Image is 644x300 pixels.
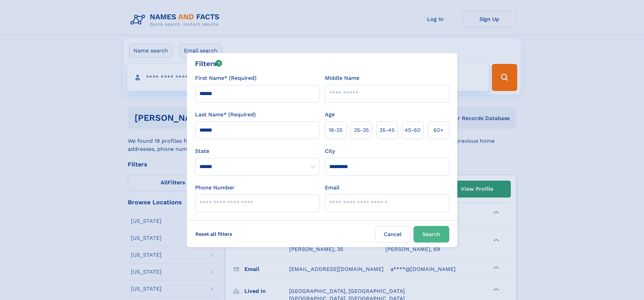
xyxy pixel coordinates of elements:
[413,226,449,243] button: Search
[433,126,444,134] span: 60+
[195,74,257,82] label: First Name* (Required)
[195,147,319,155] label: State
[325,184,339,192] label: Email
[195,59,222,69] div: Filters
[354,126,369,134] span: 25‑35
[375,226,411,243] label: Cancel
[329,126,342,134] span: 18‑25
[379,126,395,134] span: 35‑45
[405,126,421,134] span: 45‑60
[325,147,335,155] label: City
[195,111,256,119] label: Last Name* (Required)
[325,74,359,82] label: Middle Name
[191,226,237,242] label: Reset all filters
[195,184,235,192] label: Phone Number
[325,111,335,119] label: Age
